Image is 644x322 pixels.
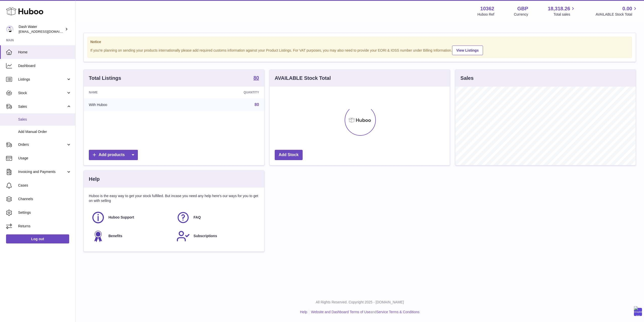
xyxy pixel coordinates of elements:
[18,104,66,109] span: Sales
[18,117,71,122] span: Sales
[275,75,331,82] h3: AVAILABLE Stock Total
[84,87,179,98] th: Name
[176,211,256,224] a: FAQ
[90,40,629,44] strong: Notice
[622,5,632,12] span: 0.00
[595,12,638,17] span: AVAILABLE Stock Total
[255,102,259,107] a: 80
[89,75,121,82] h3: Total Listings
[193,215,201,220] span: FAQ
[108,234,122,238] span: Benefits
[253,75,259,81] a: 80
[91,211,171,224] a: Huboo Support
[18,50,71,55] span: Home
[176,229,256,243] a: Subscriptions
[595,5,638,17] a: 0.00 AVAILABLE Stock Total
[548,5,576,17] a: 18,318.26 Total sales
[18,156,71,161] span: Usage
[91,229,171,243] a: Benefits
[452,46,483,55] a: View Listings
[18,63,71,68] span: Dashboard
[18,142,66,147] span: Orders
[18,224,71,229] span: Returns
[460,75,473,82] h3: Sales
[18,77,66,82] span: Listings
[89,194,259,203] p: Huboo is the easy way to get your stock fulfilled. But incase you need any help here's our ways f...
[548,5,570,12] span: 18,318.26
[311,310,370,314] a: Website and Dashboard Terms of Use
[108,215,134,220] span: Huboo Support
[18,197,71,201] span: Channels
[553,12,576,17] span: Total sales
[477,12,494,17] div: Huboo Ref
[19,29,74,33] span: [EMAIL_ADDRESS][DOMAIN_NAME]
[79,300,640,305] p: All Rights Reserved. Copyright 2025 - [DOMAIN_NAME]
[19,24,64,34] div: Dash Water
[517,5,528,12] strong: GBP
[275,150,303,160] a: Add Stock
[309,310,419,314] li: and
[89,150,138,160] a: Add products
[193,234,217,238] span: Subscriptions
[18,129,71,134] span: Add Manual Order
[18,183,71,188] span: Cases
[18,91,66,95] span: Stock
[376,310,420,314] a: Service Terms & Conditions
[89,176,100,183] h3: Help
[480,5,494,12] strong: 10362
[514,12,528,17] div: Currency
[18,210,71,215] span: Settings
[6,234,69,243] a: Log out
[179,87,264,98] th: Quantity
[6,25,14,33] img: bea@dash-water.com
[253,75,259,80] strong: 80
[84,98,179,111] td: With Huboo
[18,169,66,174] span: Invoicing and Payments
[300,310,307,314] a: Help
[90,45,629,55] div: If you're planning on sending your products internationally please add required customs informati...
